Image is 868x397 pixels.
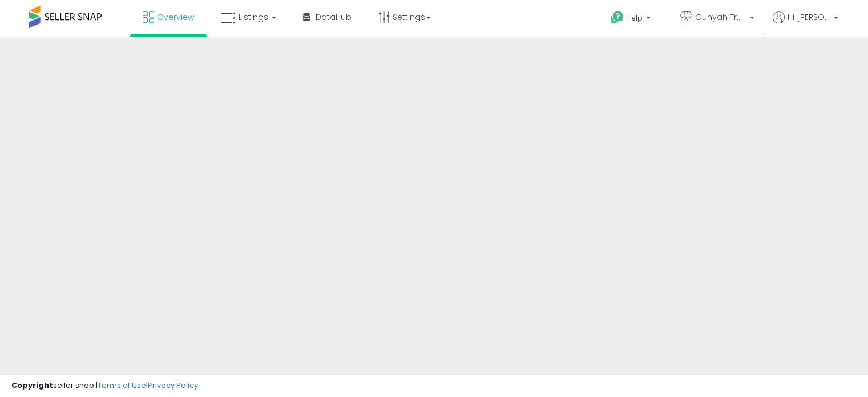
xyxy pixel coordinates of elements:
div: seller snap | | [11,380,198,391]
a: Terms of Use [98,380,146,391]
span: Listings [239,11,268,23]
span: Hi [PERSON_NAME] [788,11,830,23]
span: Overview [157,11,194,23]
strong: Copyright [11,380,53,391]
a: Privacy Policy [148,380,198,391]
span: Help [627,13,643,23]
i: Get Help [610,10,624,25]
a: Hi [PERSON_NAME] [773,11,838,37]
span: Gunyah Trading [695,11,746,23]
span: DataHub [316,11,352,23]
a: Help [601,2,662,37]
